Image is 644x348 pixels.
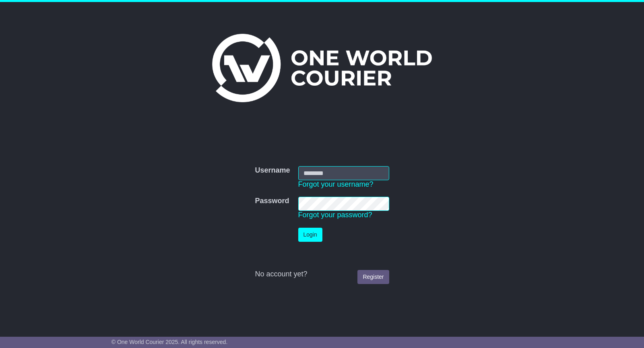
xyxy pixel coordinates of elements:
[298,228,322,242] button: Login
[111,339,228,345] span: © One World Courier 2025. All rights reserved.
[298,180,374,188] a: Forgot your username?
[255,197,289,206] label: Password
[255,166,290,175] label: Username
[357,270,389,284] a: Register
[255,270,389,279] div: No account yet?
[212,34,432,102] img: One World
[298,211,372,219] a: Forgot your password?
